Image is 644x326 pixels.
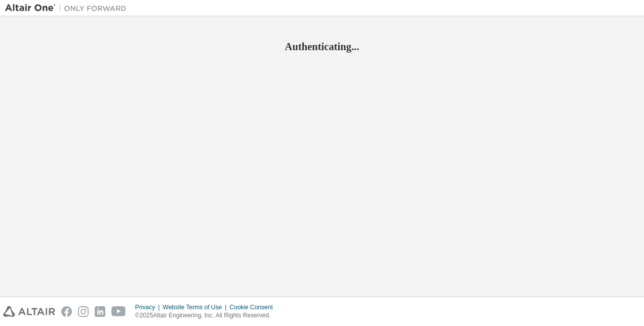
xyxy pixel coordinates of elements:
[111,306,126,317] img: youtube.svg
[78,306,89,317] img: instagram.svg
[5,40,639,53] h2: Authenticating...
[163,303,229,311] div: Website Terms of Use
[5,3,132,13] img: Altair One
[229,303,278,311] div: Cookie Consent
[3,306,55,317] img: altair_logo.svg
[135,311,279,320] p: © 2025 Altair Engineering, Inc. All Rights Reserved.
[61,306,72,317] img: facebook.svg
[95,306,105,317] img: linkedin.svg
[135,303,163,311] div: Privacy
